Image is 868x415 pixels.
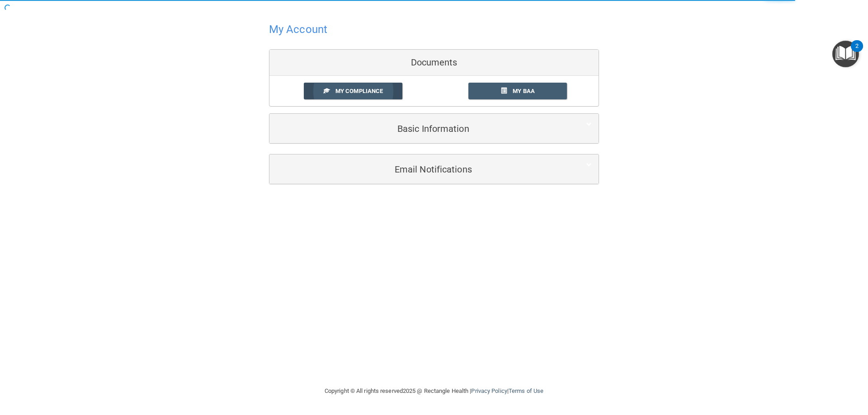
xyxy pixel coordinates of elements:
[269,377,599,406] div: Copyright © All rights reserved 2025 @ Rectangle Health | |
[513,88,535,94] span: My BAA
[269,50,599,76] div: Documents
[509,387,543,394] a: Terms of Use
[276,124,564,134] h5: Basic Information
[276,118,592,139] a: Basic Information
[276,159,592,179] a: Email Notifications
[335,88,383,94] span: My Compliance
[471,387,507,394] a: Privacy Policy
[855,46,859,58] div: 2
[276,164,564,174] h5: Email Notifications
[269,23,327,35] h4: My Account
[832,41,859,67] button: Open Resource Center, 2 new notifications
